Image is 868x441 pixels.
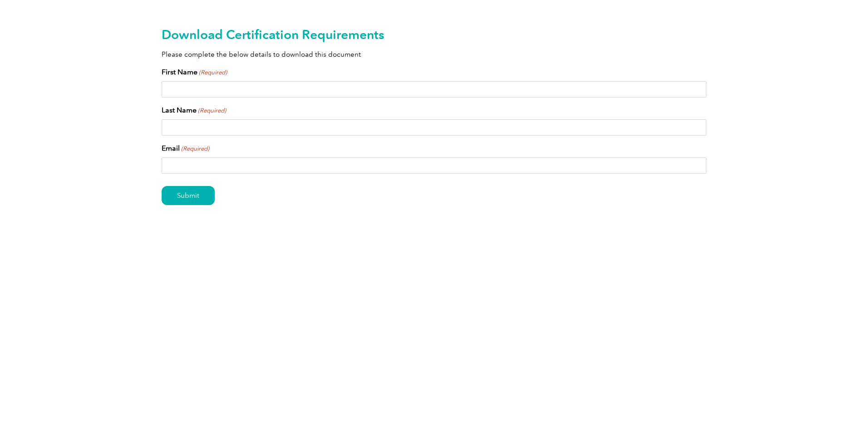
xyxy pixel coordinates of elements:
input: Submit [162,186,215,205]
h2: Download Certification Requirements [162,27,706,42]
span: (Required) [181,144,210,153]
p: Please complete the below details to download this document [162,49,706,59]
label: First Name [162,67,227,78]
label: Last Name [162,105,226,116]
label: Email [162,143,209,154]
span: (Required) [198,68,227,77]
span: (Required) [197,106,227,115]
